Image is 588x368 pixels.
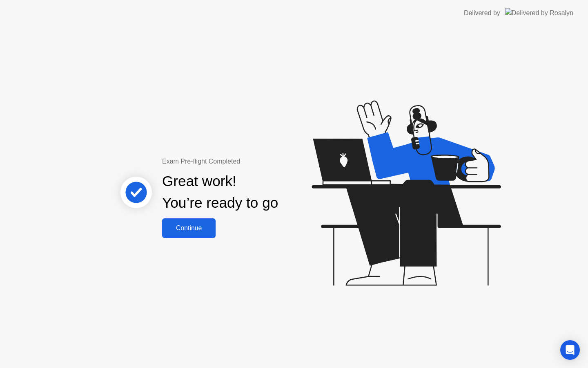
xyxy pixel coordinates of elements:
img: Delivered by Rosalyn [505,8,573,18]
div: Great work! You’re ready to go [162,171,278,214]
button: Continue [162,218,216,238]
div: Delivered by [464,8,500,18]
div: Continue [165,224,213,232]
div: Exam Pre-flight Completed [162,157,331,166]
div: Open Intercom Messenger [560,340,580,360]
